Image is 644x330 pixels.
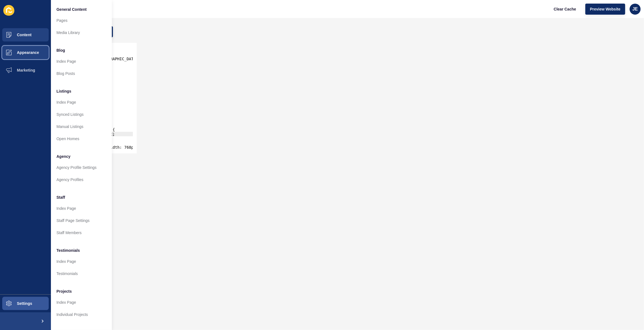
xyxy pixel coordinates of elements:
span: Clear Cache [554,6,576,12]
button: Clear Cache [549,4,581,15]
span: Blog [56,48,65,53]
a: Index Page [51,96,112,108]
span: Testimonials [56,248,80,253]
a: Staff Page Settings [51,214,112,227]
a: Staff Members [51,227,112,239]
span: JE [632,6,638,12]
a: Agency Profiles [51,174,112,186]
a: Individual Projects [51,308,112,321]
a: Agency Profile Settings [51,161,112,174]
a: Open Homes [51,133,112,145]
a: Blog Posts [51,67,112,80]
a: Pages [51,14,112,27]
span: Listings [56,88,71,94]
a: Index Page [51,296,112,308]
a: Index Page [51,55,112,67]
a: Index Page [51,202,112,214]
a: Media Library [51,27,112,39]
a: Manual Listings [51,121,112,133]
span: General Content [56,7,87,12]
span: Projects [56,289,72,294]
span: Preview Website [590,6,620,12]
a: Synced Listings [51,108,112,121]
a: Index Page [51,255,112,268]
button: Preview Website [585,4,625,15]
span: Agency [56,154,71,159]
a: Testimonials [51,268,112,280]
span: Staff [56,195,65,200]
